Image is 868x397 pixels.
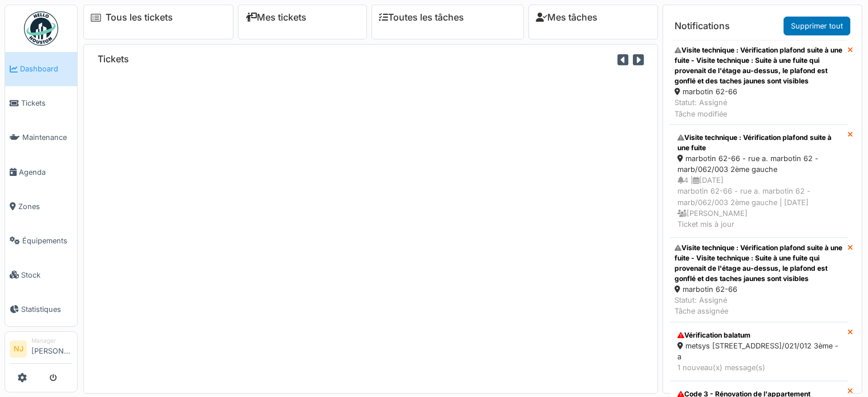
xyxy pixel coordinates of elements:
[5,223,77,258] a: Équipements
[31,336,72,361] li: [PERSON_NAME]
[675,284,843,295] div: marbotin 62-66
[19,167,72,178] span: Agenda
[10,340,27,358] li: NJ
[106,12,173,23] a: Tous les tickets
[675,295,843,316] div: Statut: Assigné Tâche assignée
[5,121,77,155] a: Maintenance
[20,63,72,74] span: Dashboard
[21,270,72,280] span: Stock
[677,153,840,175] div: marbotin 62-66 - rue a. marbotin 62 - marb/062/003 2ème gauche
[5,86,77,121] a: Tickets
[675,21,730,31] h6: Notifications
[670,322,847,382] a: Vérification balatum metsys [STREET_ADDRESS]/021/012 3ème - a 1 nouveau(x) message(s)
[98,54,129,65] h6: Tickets
[18,201,72,212] span: Zones
[22,235,72,246] span: Équipements
[22,132,72,143] span: Maintenance
[675,86,843,97] div: marbotin 62-66
[677,362,840,373] div: 1 nouveau(x) message(s)
[677,340,840,362] div: metsys [STREET_ADDRESS]/021/012 3ème - a
[675,243,843,284] div: Visite technique : Vérification plafond suite à une fuite - Visite technique : Suite à une fuite ...
[21,304,72,315] span: Statistiques
[245,12,306,23] a: Mes tickets
[31,336,72,345] div: Manager
[677,330,840,340] div: Vérification balatum
[677,175,840,230] div: 4 | [DATE] marbotin 62-66 - rue a. marbotin 62 - marb/062/003 2ème gauche | [DATE] [PERSON_NAME] ...
[675,45,843,86] div: Visite technique : Vérification plafond suite à une fuite - Visite technique : Suite à une fuite ...
[675,97,843,119] div: Statut: Assigné Tâche modifiée
[5,292,77,326] a: Statistiques
[21,98,72,109] span: Tickets
[677,133,840,153] div: Visite technique : Vérification plafond suite à une fuite
[670,238,847,322] a: Visite technique : Vérification plafond suite à une fuite - Visite technique : Suite à une fuite ...
[5,258,77,292] a: Stock
[670,40,847,125] a: Visite technique : Vérification plafond suite à une fuite - Visite technique : Suite à une fuite ...
[784,17,850,35] a: Supprimer tout
[536,12,597,23] a: Mes tâches
[670,125,847,238] a: Visite technique : Vérification plafond suite à une fuite marbotin 62-66 - rue a. marbotin 62 - m...
[5,52,77,86] a: Dashboard
[5,155,77,189] a: Agenda
[24,11,58,46] img: Badge_color-CXgf-gQk.svg
[379,12,464,23] a: Toutes les tâches
[10,336,72,364] a: NJ Manager[PERSON_NAME]
[5,189,77,223] a: Zones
